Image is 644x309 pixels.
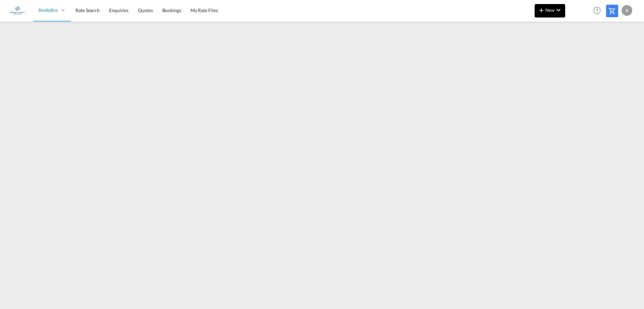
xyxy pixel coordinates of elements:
span: Analytics [38,7,57,13]
div: R [622,5,632,16]
span: Quotes [138,7,153,13]
md-icon: icon-chevron-down [554,6,562,14]
span: My Rate Files [191,7,218,13]
span: Enquiries [109,7,128,13]
span: Rate Search [75,7,100,13]
img: e1326340b7c511ef854e8d6a806141ad.jpg [10,3,25,18]
span: Bookings [162,7,181,13]
span: Help [591,5,603,16]
div: Help [591,5,606,17]
span: New [537,7,562,13]
button: icon-plus 400-fgNewicon-chevron-down [535,4,565,17]
md-icon: icon-plus 400-fg [537,6,545,14]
